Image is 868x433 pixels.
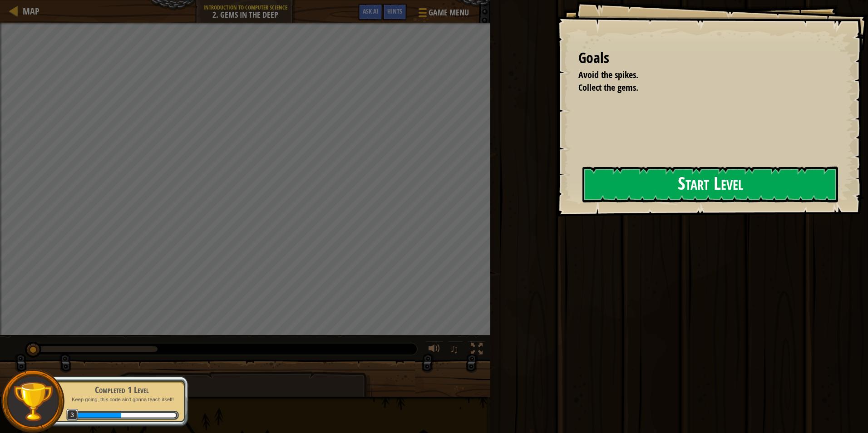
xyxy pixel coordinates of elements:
button: ♫ [448,341,464,359]
button: Adjust volume [425,341,444,359]
span: ♫ [450,342,459,356]
a: Map [18,5,39,17]
img: trophy.png [12,381,54,422]
p: Keep going, this code ain't gonna teach itself! [64,396,179,403]
span: Collect the gems. [578,81,638,93]
button: Toggle fullscreen [468,341,486,359]
span: Hints [387,7,402,15]
button: Ask AI [358,4,383,20]
li: Avoid the spikes. [567,69,834,82]
span: Game Menu [429,7,469,19]
button: Start Level [582,167,838,202]
li: Collect the gems. [567,81,834,94]
span: 3 [66,409,79,421]
button: Game Menu [411,4,474,25]
div: Goals [578,48,836,69]
span: Ask AI [363,7,378,15]
div: Completed 1 Level [64,384,179,396]
span: Avoid the spikes. [578,69,638,81]
span: Map [23,5,39,17]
